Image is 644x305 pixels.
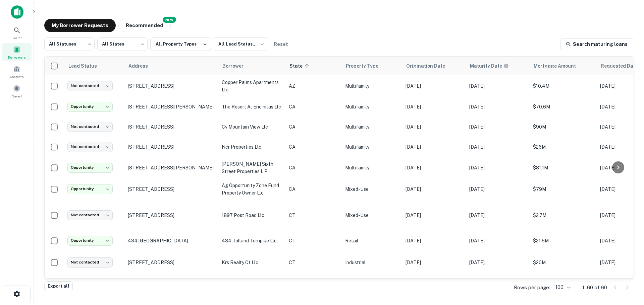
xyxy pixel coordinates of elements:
button: Export all [44,281,73,291]
p: $26M [533,143,593,151]
p: copper palms apartments llc [222,79,282,93]
p: the resort at encinitas llc [222,103,282,110]
span: Mortgage Amount [534,62,585,70]
iframe: Chat Widget [610,251,644,284]
p: [DATE] [469,212,526,219]
a: Saved [2,82,32,100]
img: capitalize-icon.png [11,5,23,19]
p: ncr properties llc [222,143,282,151]
p: 1897 post road llc [222,212,282,219]
p: Mixed-Use [345,185,399,193]
span: Address [128,62,157,70]
div: 100 [553,283,572,292]
a: Contacts [2,63,32,81]
span: Search [11,35,22,41]
p: Multifamily [345,103,399,110]
span: Saved [12,93,22,99]
button: Recommended [118,19,171,32]
span: Property Type [346,62,387,70]
p: $90M [533,123,593,131]
p: [DATE] [469,123,526,131]
div: All States [97,35,148,53]
th: Address [124,57,218,75]
a: Borrowers [2,43,32,61]
button: Reset [270,37,291,51]
span: Maturity dates displayed may be estimated. Please contact the lender for the most accurate maturi... [470,62,518,70]
p: Multifamily [345,82,399,90]
p: Mixed-Use [345,212,399,219]
span: Borrower [222,62,252,70]
p: [DATE] [469,259,526,266]
p: CT [289,259,338,266]
p: [DATE] [469,237,526,244]
p: [DATE] [406,259,463,266]
button: All Property Types [150,37,211,51]
p: CA [289,185,338,193]
p: AZ [289,82,338,90]
p: CA [289,103,338,110]
a: Search maturing loans [560,38,633,50]
p: [DATE] [406,82,463,90]
p: $10.4M [533,82,593,90]
div: Not contacted [67,122,113,132]
p: $81.1M [533,164,593,171]
p: [DATE] [406,212,463,219]
p: [DATE] [469,185,526,193]
p: Rows per page: [514,284,550,292]
p: ag opportunity zone fund property owner llc [222,182,282,197]
div: Not contacted [67,142,113,152]
p: $20M [533,259,593,266]
p: [DATE] [469,143,526,151]
p: krs realty ct llc [222,259,282,266]
p: [STREET_ADDRESS] [128,259,215,265]
h6: Maturity Date [470,62,502,70]
div: Not contacted [67,257,113,267]
p: [STREET_ADDRESS] [128,186,215,192]
p: [DATE] [469,164,526,171]
div: Opportunity [67,102,113,111]
div: Not contacted [67,210,113,220]
p: CA [289,143,338,151]
th: Property Type [342,57,402,75]
p: CA [289,164,338,171]
p: [STREET_ADDRESS] [128,144,215,150]
p: [STREET_ADDRESS][PERSON_NAME] [128,165,215,171]
p: $70.6M [533,103,593,110]
span: Borrowers [8,55,26,60]
p: [DATE] [469,82,526,90]
th: Borrower [218,57,285,75]
div: Not contacted [67,81,113,91]
p: [DATE] [406,123,463,131]
th: Lead Status [64,57,124,75]
p: [STREET_ADDRESS] [128,83,215,89]
p: Retail [345,237,399,244]
p: Multifamily [345,143,399,151]
div: Opportunity [67,236,113,245]
p: CA [289,123,338,131]
p: 434 [GEOGRAPHIC_DATA] [128,238,215,244]
th: Origination Date [402,57,466,75]
span: State [289,62,311,70]
th: Mortgage Amount [530,57,597,75]
p: [DATE] [406,143,463,151]
p: $21.5M [533,237,593,244]
p: Multifamily [345,123,399,131]
p: Multifamily [345,164,399,171]
a: Search [2,24,32,42]
p: [PERSON_NAME] sixth street properties l p [222,160,282,175]
div: All Statuses [44,35,95,53]
p: [DATE] [406,185,463,193]
p: 434 tolland turnpike llc [222,237,282,244]
p: [DATE] [406,164,463,171]
p: CT [289,212,338,219]
p: [DATE] [406,237,463,244]
p: [STREET_ADDRESS] [128,124,215,130]
div: All Lead Statuses [214,35,267,53]
span: Origination Date [406,62,454,70]
p: [DATE] [469,103,526,110]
